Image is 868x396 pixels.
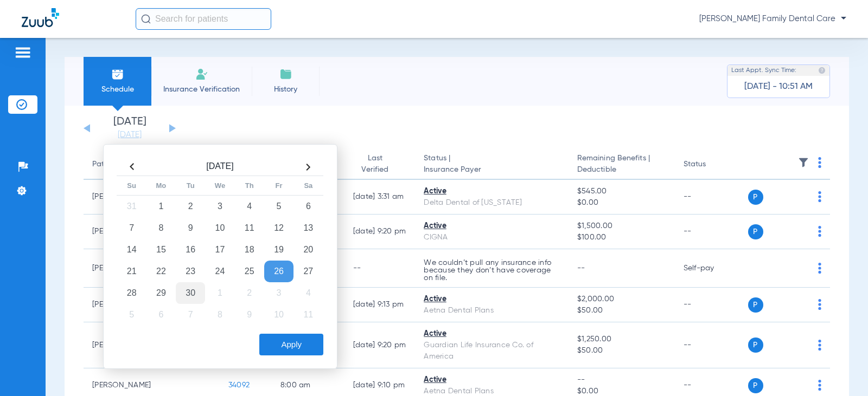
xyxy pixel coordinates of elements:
[97,116,162,140] li: [DATE]
[675,288,748,322] td: --
[577,294,666,305] span: $2,000.00
[577,186,666,197] span: $545.00
[424,186,560,197] div: Active
[424,340,560,362] div: Guardian Life Insurance Co. of America
[577,197,666,209] span: $0.00
[159,84,244,95] span: Insurance Verification
[748,297,763,313] span: P
[344,322,416,368] td: [DATE] 9:20 PM
[195,68,208,81] img: Manual Insurance Verification
[675,215,748,249] td: --
[424,294,560,305] div: Active
[577,164,666,176] span: Deductible
[424,220,560,232] div: Active
[111,68,124,81] img: Schedule
[577,345,666,356] span: $50.00
[228,381,250,389] span: 34092
[818,299,821,310] img: group-dot-blue.svg
[748,190,763,205] span: P
[675,249,748,288] td: Self-pay
[744,81,813,92] span: [DATE] - 10:51 AM
[731,65,796,76] span: Last Appt. Sync Time:
[577,264,585,272] span: --
[259,334,323,355] button: Apply
[675,180,748,215] td: --
[675,322,748,368] td: --
[818,67,826,74] img: last sync help info
[344,215,416,249] td: [DATE] 9:20 PM
[146,158,293,176] th: [DATE]
[699,14,846,24] span: [PERSON_NAME] Family Dental Care
[748,378,763,393] span: P
[577,374,666,386] span: --
[344,288,416,322] td: [DATE] 9:13 PM
[818,157,821,168] img: group-dot-blue.svg
[424,328,560,340] div: Active
[353,153,397,176] div: Last Verified
[424,374,560,386] div: Active
[92,159,140,170] div: Patient Name
[818,340,821,350] img: group-dot-blue.svg
[344,249,416,288] td: --
[577,305,666,316] span: $50.00
[92,159,211,170] div: Patient Name
[279,68,292,81] img: History
[260,84,311,95] span: History
[424,232,560,243] div: CIGNA
[675,150,748,180] th: Status
[569,150,675,180] th: Remaining Benefits |
[344,180,416,215] td: [DATE] 3:31 AM
[818,380,821,391] img: group-dot-blue.svg
[424,305,560,316] div: Aetna Dental Plans
[424,197,560,209] div: Delta Dental of [US_STATE]
[424,259,560,282] p: We couldn’t pull any insurance info because they don’t have coverage on file.
[577,232,666,243] span: $100.00
[798,157,809,168] img: filter.svg
[748,224,763,239] span: P
[141,14,151,24] img: Search Icon
[818,191,821,202] img: group-dot-blue.svg
[818,263,821,274] img: group-dot-blue.svg
[22,8,59,27] img: Zuub Logo
[748,337,763,353] span: P
[97,129,162,140] a: [DATE]
[14,46,31,59] img: hamburger-icon
[577,220,666,232] span: $1,500.00
[136,8,271,30] input: Search for patients
[424,164,560,176] span: Insurance Payer
[577,334,666,345] span: $1,250.00
[415,150,569,180] th: Status |
[818,226,821,237] img: group-dot-blue.svg
[353,153,407,176] div: Last Verified
[92,84,143,95] span: Schedule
